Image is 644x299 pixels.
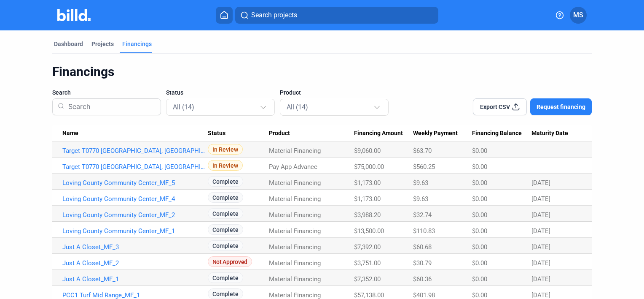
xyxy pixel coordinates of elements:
[354,130,403,137] span: Financing Amount
[413,130,472,137] div: Weekly Payment
[62,243,208,251] a: Just A Closet_MF_3
[122,40,152,48] div: Financings
[537,103,585,111] span: Request financing
[413,227,435,235] span: $110.83
[65,96,156,118] input: Search
[472,195,487,203] span: $0.00
[531,211,550,219] span: [DATE]
[91,40,114,48] div: Projects
[208,130,269,137] div: Status
[531,130,568,137] span: Maturity Date
[573,10,583,20] span: MS
[173,103,194,111] mat-select-trigger: All (14)
[472,130,531,137] div: Financing Balance
[473,98,527,115] button: Export CSV
[269,259,321,267] span: Material Financing
[354,211,381,219] span: $3,988.20
[472,211,487,219] span: $0.00
[54,40,83,48] div: Dashboard
[472,275,487,283] span: $0.00
[413,211,432,219] span: $32.74
[472,227,487,235] span: $0.00
[269,275,321,283] span: Material Financing
[413,243,432,251] span: $60.68
[531,275,550,283] span: [DATE]
[269,243,321,251] span: Material Financing
[413,179,428,187] span: $9.63
[531,179,550,187] span: [DATE]
[531,259,550,267] span: [DATE]
[354,243,381,251] span: $7,392.00
[62,227,208,235] a: Loving County Community Center_MF_1
[166,88,183,97] span: Status
[208,176,243,187] span: Complete
[531,130,582,137] div: Maturity Date
[251,10,297,20] span: Search projects
[354,147,381,155] span: $9,060.00
[269,291,321,299] span: Material Financing
[269,179,321,187] span: Material Financing
[235,7,438,24] button: Search projects
[52,88,71,97] span: Search
[472,130,522,137] span: Financing Balance
[62,163,208,171] a: Target T0770 [GEOGRAPHIC_DATA], [GEOGRAPHIC_DATA] - Expansion: Landscaping_PA_JUN
[472,163,487,171] span: $0.00
[472,259,487,267] span: $0.00
[208,288,243,299] span: Complete
[269,130,354,137] div: Product
[208,256,252,267] span: Not Approved
[62,211,208,219] a: Loving County Community Center_MF_2
[480,103,510,111] span: Export CSV
[208,192,243,203] span: Complete
[472,179,487,187] span: $0.00
[52,64,592,80] div: Financings
[208,224,243,235] span: Complete
[208,160,243,171] span: In Review
[570,7,587,24] button: MS
[269,130,290,137] span: Product
[287,103,308,111] mat-select-trigger: All (14)
[413,195,428,203] span: $9.63
[62,130,78,137] span: Name
[208,208,243,219] span: Complete
[62,195,208,203] a: Loving County Community Center_MF_4
[354,179,381,187] span: $1,173.00
[208,272,243,283] span: Complete
[472,243,487,251] span: $0.00
[208,240,243,251] span: Complete
[530,98,592,115] button: Request financing
[269,163,317,171] span: Pay App Advance
[62,259,208,267] a: Just A Closet_MF_2
[208,130,225,137] span: Status
[62,179,208,187] a: Loving County Community Center_MF_5
[62,147,208,155] a: Target T0770 [GEOGRAPHIC_DATA], [GEOGRAPHIC_DATA] - Expansion: Landscaping_MF_1
[531,243,550,251] span: [DATE]
[413,291,435,299] span: $401.98
[62,291,208,299] a: PCC1 Turf Mid Range_MF_1
[413,259,432,267] span: $30.79
[413,147,432,155] span: $63.70
[413,275,432,283] span: $60.36
[269,147,321,155] span: Material Financing
[472,291,487,299] span: $0.00
[354,195,381,203] span: $1,173.00
[280,88,301,97] span: Product
[269,227,321,235] span: Material Financing
[354,130,413,137] div: Financing Amount
[531,195,550,203] span: [DATE]
[413,130,458,137] span: Weekly Payment
[531,227,550,235] span: [DATE]
[354,227,384,235] span: $13,500.00
[354,291,384,299] span: $57,138.00
[62,275,208,283] a: Just A Closet_MF_1
[354,275,381,283] span: $7,352.00
[62,130,208,137] div: Name
[57,9,91,21] img: Billd Company Logo
[269,211,321,219] span: Material Financing
[354,163,384,171] span: $75,000.00
[354,259,381,267] span: $3,751.00
[208,144,243,155] span: In Review
[472,147,487,155] span: $0.00
[413,163,435,171] span: $560.25
[531,291,550,299] span: [DATE]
